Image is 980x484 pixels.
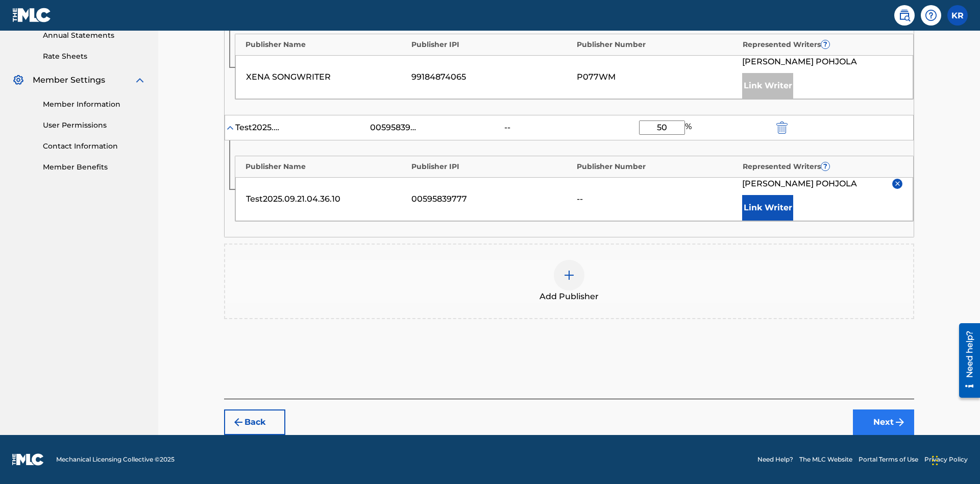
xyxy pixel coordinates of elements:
[743,39,903,50] div: Represented Writers
[924,455,968,464] a: Privacy Policy
[577,39,738,50] div: Publisher Number
[577,71,737,83] div: P077WM
[821,162,829,171] span: ?
[742,56,857,68] span: [PERSON_NAME] POHJOLA
[929,435,980,484] iframe: Chat Widget
[12,453,44,466] img: logo
[12,8,52,22] img: MLC Logo
[411,71,572,83] div: 99184874065
[411,193,572,205] div: 00595839777
[799,455,852,464] a: The MLC Website
[246,39,406,50] div: Publisher Name
[134,74,146,86] img: expand
[540,291,599,303] span: Add Publisher
[894,5,915,26] a: Public Search
[742,178,857,190] span: [PERSON_NAME] POHJOLA
[225,123,235,133] img: expand-cell-toggle
[224,409,285,435] button: Back
[246,161,406,172] div: Publisher Name
[246,193,406,205] div: Test2025.09.21.04.36.10
[951,318,980,404] iframe: Resource Center
[12,74,24,86] img: Member Settings
[742,195,793,221] button: Link Writer
[932,445,938,476] div: Drag
[33,74,105,86] span: Member Settings
[577,193,737,205] div: --
[776,122,788,134] img: 12a2ab48e56ec057fbd8.svg
[921,5,941,26] div: Help
[859,455,918,464] a: Portal Terms of Use
[43,30,146,41] a: Annual Statements
[853,409,914,435] button: Next
[563,269,575,281] img: add
[685,120,694,135] span: %
[757,455,793,464] a: Need Help?
[947,5,968,26] div: User Menu
[43,120,146,131] a: User Permissions
[246,71,406,83] div: XENA SONGWRITER
[894,416,906,428] img: f7272a7cc735f4ea7f67.svg
[43,99,146,110] a: Member Information
[43,51,146,62] a: Rate Sheets
[411,39,572,50] div: Publisher IPI
[925,9,937,21] img: help
[43,162,146,173] a: Member Benefits
[577,161,738,172] div: Publisher Number
[743,161,903,172] div: Represented Writers
[411,161,572,172] div: Publisher IPI
[894,180,901,187] img: remove-from-list-button
[232,416,244,428] img: 7ee5dd4eb1f8a8e3ef2f.svg
[56,455,175,464] span: Mechanical Licensing Collective © 2025
[898,9,911,21] img: search
[43,141,146,152] a: Contact Information
[821,40,829,49] span: ?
